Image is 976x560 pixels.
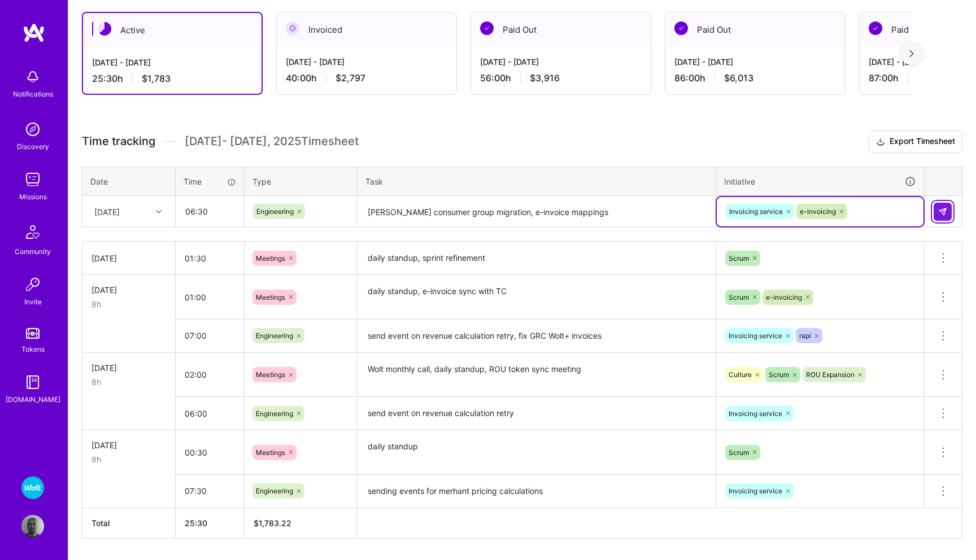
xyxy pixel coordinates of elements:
span: $6,013 [724,72,753,84]
img: Paid Out [674,21,688,35]
div: Paid Out [471,12,651,47]
span: Engineering [256,207,294,216]
th: 25:30 [176,508,245,538]
th: Type [245,167,358,196]
img: teamwork [21,168,44,191]
div: 25:30 h [92,73,252,85]
input: HH:MM [176,360,244,390]
div: Invoiced [277,12,456,47]
span: e-invoicing [766,293,802,301]
div: Initiative [724,175,916,188]
span: Scrum [729,293,749,301]
input: HH:MM [176,399,244,428]
span: Scrum [769,370,789,379]
textarea: daily standup [359,431,714,474]
img: User Avatar [21,515,44,537]
div: Paid Out [665,12,845,47]
div: Tokens [21,343,45,355]
div: 8h [91,453,166,465]
textarea: daily standup, sprint refinement [359,243,714,274]
span: Scrum [729,448,749,457]
div: 8h [91,376,166,388]
div: 86:00 h [674,72,836,84]
a: Wolt - Fintech: Payments Expansion Team [19,476,47,499]
img: discovery [21,118,44,141]
span: Meetings [256,370,285,379]
textarea: [PERSON_NAME] consumer group migration, e-invoice mappings [359,197,714,227]
button: Export Timesheet [869,130,962,153]
div: 8h [91,298,166,310]
div: [DATE] [91,252,166,264]
div: [DATE] [91,362,166,374]
textarea: send event on revenue calculation retry, fix GRC Wolt+ invoices [359,321,714,352]
img: logo [23,23,45,43]
div: 56:00 h [480,72,642,84]
span: Meetings [256,448,285,457]
span: Invoicing service [729,207,783,216]
img: Invoiced [286,21,299,35]
div: Invite [24,296,42,308]
img: Submit [938,207,947,216]
img: tokens [26,328,40,339]
input: HH:MM [176,321,244,351]
span: [DATE] - [DATE] , 2025 Timesheet [185,134,359,148]
span: Engineering [256,487,293,495]
th: Total [82,508,176,538]
input: HH:MM [176,476,244,506]
span: $1,783 [142,73,171,85]
span: Culture [729,370,752,379]
div: Community [15,246,51,257]
span: Time tracking [82,134,155,148]
div: [DATE] [91,439,166,451]
img: Invite [21,273,44,296]
img: Wolt - Fintech: Payments Expansion Team [21,476,44,499]
div: [DOMAIN_NAME] [6,393,60,405]
textarea: sending events for merhant pricing calculations [359,476,714,507]
div: Discovery [17,141,49,152]
span: Engineering [256,331,293,340]
img: Paid Out [869,21,882,35]
input: HH:MM [176,282,244,312]
input: HH:MM [176,196,243,226]
span: Engineering [256,409,293,418]
div: 40:00 h [286,72,447,84]
div: Active [83,13,262,47]
div: Missions [19,191,47,203]
div: [DATE] - [DATE] [674,56,836,68]
span: $ 1,783.22 [254,518,291,528]
span: $2,797 [335,72,365,84]
span: Scrum [729,254,749,262]
input: HH:MM [176,438,244,467]
span: Meetings [256,293,285,301]
img: guide book [21,371,44,393]
span: Meetings [256,254,285,262]
a: User Avatar [19,515,47,537]
div: [DATE] - [DATE] [92,56,252,68]
span: e-invoicing [800,207,836,216]
div: Time [184,176,236,187]
div: null [934,203,953,221]
th: Date [82,167,176,196]
span: rapi [799,331,811,340]
textarea: Wolt monthly call, daily standup, ROU token sync meeting [359,354,714,396]
i: icon Download [876,136,885,148]
th: Task [358,167,716,196]
img: Active [98,22,111,36]
textarea: send event on revenue calculation retry [359,398,714,429]
div: [DATE] - [DATE] [480,56,642,68]
i: icon Chevron [156,209,162,215]
span: Invoicing service [729,331,782,340]
img: bell [21,65,44,88]
span: Invoicing service [729,409,782,418]
div: [DATE] - [DATE] [286,56,447,68]
img: Paid Out [480,21,494,35]
div: Notifications [13,88,53,100]
span: ROU Expansion [806,370,855,379]
img: right [909,50,914,58]
input: HH:MM [176,243,244,273]
span: Invoicing service [729,487,782,495]
span: $3,916 [530,72,560,84]
img: Community [19,218,46,246]
textarea: daily standup, e-invoice sync with TC [359,276,714,318]
div: [DATE] [94,205,120,217]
